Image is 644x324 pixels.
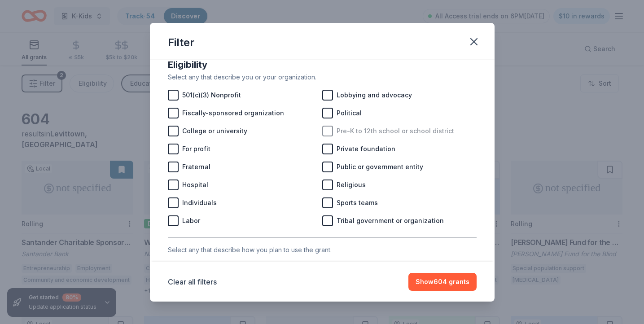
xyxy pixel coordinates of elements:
[182,108,284,118] span: Fiscally-sponsored organization
[182,126,247,136] span: College or university
[337,180,366,190] span: Religious
[168,35,194,50] div: Filter
[337,126,454,136] span: Pre-K to 12th school or school district
[182,162,210,172] span: Fraternal
[182,90,241,101] span: 501(c)(3) Nonprofit
[337,108,362,118] span: Political
[168,72,477,83] div: Select any that describe you or your organization.
[168,245,477,255] div: Select any that describe how you plan to use the grant.
[168,276,217,287] button: Clear all filters
[182,144,210,154] span: For profit
[337,215,444,226] span: Tribal government or organization
[337,197,378,208] span: Sports teams
[168,57,477,72] div: Eligibility
[408,273,477,291] button: Show604 grants
[337,162,423,172] span: Public or government entity
[182,215,200,226] span: Labor
[182,180,208,190] span: Hospital
[337,144,395,154] span: Private foundation
[337,90,412,101] span: Lobbying and advocacy
[182,197,217,208] span: Individuals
